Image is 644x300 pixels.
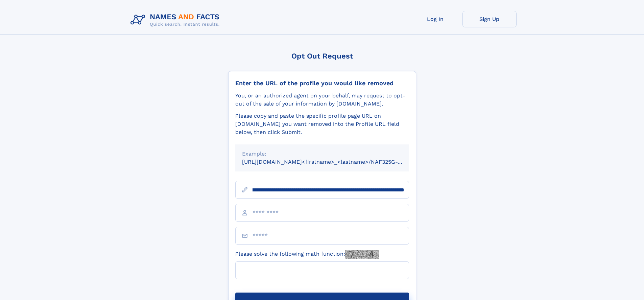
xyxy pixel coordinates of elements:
[462,11,517,27] a: Sign Up
[128,11,225,29] img: Logo Names and Facts
[235,92,409,108] div: You, or an authorized agent on your behalf, may request to opt-out of the sale of your informatio...
[242,159,422,165] small: [URL][DOMAIN_NAME]<firstname>_<lastname>/NAF325G-xxxxxxxx
[408,11,462,27] a: Log In
[242,150,402,158] div: Example:
[235,112,409,136] div: Please copy and paste the specific profile page URL on [DOMAIN_NAME] you want removed into the Pr...
[235,79,409,87] div: Enter the URL of the profile you would like removed
[228,52,416,60] div: Opt Out Request
[235,250,379,259] label: Please solve the following math function:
